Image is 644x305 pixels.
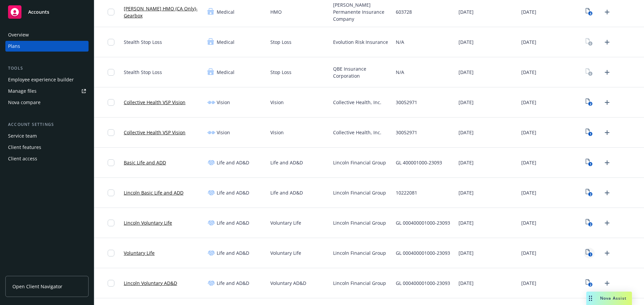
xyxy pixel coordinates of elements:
span: [DATE] [459,219,474,226]
div: Tools [5,65,89,72]
div: Client access [8,153,37,164]
span: GL 400001000-23093 [396,159,442,166]
a: View Plan Documents [584,187,595,198]
input: Toggle Row Selected [108,280,114,287]
a: Lincoln Basic Life and ADD [124,189,183,196]
a: Upload Plan Documents [602,7,612,17]
div: Account settings [5,121,89,128]
a: Nova compare [5,97,89,108]
a: Upload Plan Documents [602,157,612,168]
a: View Plan Documents [584,157,595,168]
a: Overview [5,29,89,40]
span: [DATE] [521,129,536,136]
div: Manage files [8,86,37,96]
span: Life and AD&D [270,189,303,196]
text: 2 [590,102,591,106]
div: Employee experience builder [8,74,74,85]
span: 30052971 [396,99,417,106]
div: Overview [8,29,29,40]
a: Client access [5,153,89,164]
text: 1 [590,132,591,136]
a: Voluntary Life [124,249,155,256]
text: 1 [590,162,591,166]
input: Toggle Row Selected [108,99,114,106]
text: 1 [590,252,591,257]
span: HMO [270,8,282,15]
div: Plans [8,41,20,52]
span: [DATE] [521,219,536,226]
a: Basic Life and ADD [124,159,166,166]
span: Accounts [28,9,49,15]
a: Upload Plan Documents [602,187,612,198]
a: Upload Plan Documents [602,67,612,78]
a: View Plan Documents [584,97,595,108]
span: [PERSON_NAME] Permanente Insurance Company [333,1,390,22]
span: Voluntary Life [270,219,301,226]
span: Stealth Stop Loss [124,39,162,46]
span: [DATE] [521,99,536,106]
span: Life and AD&D [217,280,249,287]
a: Accounts [5,3,89,21]
input: Toggle Row Selected [108,220,114,226]
span: [DATE] [521,8,536,15]
a: Lincoln Voluntary Life [124,219,172,226]
span: Open Client Navigator [12,283,62,290]
span: Voluntary AD&D [270,280,306,287]
span: [DATE] [459,39,474,46]
button: Nova Assist [586,292,632,305]
span: Collective Health, Inc. [333,99,381,106]
span: Lincoln Financial Group [333,280,386,287]
span: [DATE] [459,129,474,136]
span: 10222081 [396,189,417,196]
text: 4 [590,11,591,16]
span: [DATE] [459,159,474,166]
span: [DATE] [459,280,474,287]
span: Lincoln Financial Group [333,249,386,256]
span: Vision [270,99,284,106]
input: Toggle Row Selected [108,159,114,166]
a: Upload Plan Documents [602,127,612,138]
span: Medical [217,39,234,46]
a: Employee experience builder [5,74,89,85]
span: Life and AD&D [270,159,303,166]
span: Life and AD&D [217,249,249,256]
text: 2 [590,192,591,197]
span: Lincoln Financial Group [333,189,386,196]
a: Collective Health VSP Vision [124,129,185,136]
span: Stop Loss [270,39,291,46]
a: Manage files [5,86,89,96]
input: Toggle Row Selected [108,39,114,46]
span: [DATE] [459,189,474,196]
span: Medical [217,8,234,15]
input: Toggle Row Selected [108,250,114,256]
span: QBE Insurance Corporation [333,65,390,79]
a: Upload Plan Documents [602,278,612,289]
a: View Plan Documents [584,127,595,138]
a: Collective Health VSP Vision [124,99,185,106]
span: Collective Health, Inc. [333,129,381,136]
span: Life and AD&D [217,159,249,166]
span: Stop Loss [270,69,291,76]
span: GL 000400001000-23093 [396,280,450,287]
span: [DATE] [521,159,536,166]
input: Toggle Row Selected [108,9,114,15]
span: [DATE] [521,249,536,256]
span: Life and AD&D [217,219,249,226]
div: Nova compare [8,97,41,108]
span: [DATE] [521,189,536,196]
span: Stealth Stop Loss [124,69,162,76]
a: Plans [5,41,89,52]
a: Upload Plan Documents [602,37,612,48]
div: Drag to move [586,292,595,305]
span: Life and AD&D [217,189,249,196]
text: 2 [590,283,591,287]
div: Service team [8,131,37,141]
span: Vision [217,99,230,106]
span: N/A [396,39,404,46]
span: [DATE] [459,69,474,76]
span: 30052971 [396,129,417,136]
a: Client features [5,142,89,153]
input: Toggle Row Selected [108,189,114,196]
span: [DATE] [521,39,536,46]
span: GL 000400001000-23093 [396,219,450,226]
